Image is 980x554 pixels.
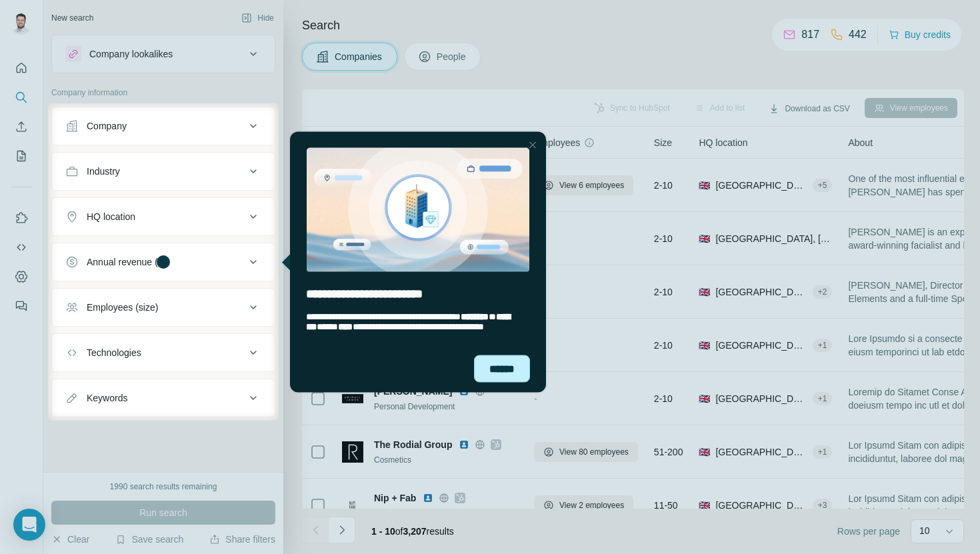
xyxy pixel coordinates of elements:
[52,110,275,142] button: Company
[52,246,275,278] button: Annual revenue ($)
[87,346,141,359] div: Technologies
[87,165,120,178] div: Industry
[52,382,275,414] button: Keywords
[87,301,158,314] div: Employees (size)
[279,129,549,395] iframe: Tooltip
[52,155,275,187] button: Industry
[87,119,127,133] div: Company
[87,391,127,405] div: Keywords
[87,255,166,269] div: Annual revenue ($)
[52,337,275,369] button: Technologies
[87,210,135,223] div: HQ location
[52,291,275,323] button: Employees (size)
[52,201,275,233] button: HQ location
